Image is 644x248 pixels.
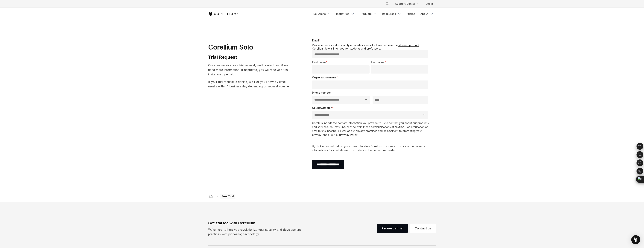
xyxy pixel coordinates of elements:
[312,39,319,42] span: Email
[311,11,436,17] div: Navigation Menu
[418,11,436,17] a: About
[311,11,333,17] a: Solutions
[208,227,304,236] p: We’re here to help you revolutionize your security and development practices with pioneering tech...
[312,121,430,137] p: Corellium needs the contact information you provide to us to contact you about our products and s...
[208,12,238,16] a: Corellium Home
[334,11,357,17] a: Industries
[381,0,436,7] div: Navigation Menu
[208,63,288,76] span: Once we receive your trial request, we'll contact you if we need more information. If approved, y...
[340,133,358,136] a: Privacy Policy
[312,76,336,79] span: Organization name
[410,224,436,233] a: Contact us
[220,194,235,199] span: Free Trial
[312,91,331,94] span: Phone number
[423,0,436,7] a: Login
[208,43,290,51] h1: Corellium Solo
[312,61,326,64] span: First name
[398,44,419,47] a: different product
[312,144,430,152] p: By clicking submit below, you consent to allow Corellium to store and process the personal inform...
[312,106,332,109] span: Country/Region
[380,11,403,17] a: Resources
[208,54,290,60] h4: Trial Request
[377,224,408,233] a: Request a trial
[208,220,304,226] div: Get started with Corellium
[392,0,421,7] a: Support Center
[404,11,417,17] a: Pricing
[208,80,290,88] span: If your trial request is denied, we'll let you know by email usually within 1 business day depend...
[384,0,391,7] button: Search
[631,235,640,244] div: Open Intercom Messenger
[358,11,379,17] a: Products
[207,194,214,199] a: Corellium home
[312,44,430,50] legend: Please enter a valid university or academic email address or select a . Corellium Solo is intende...
[371,61,385,64] span: Last name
